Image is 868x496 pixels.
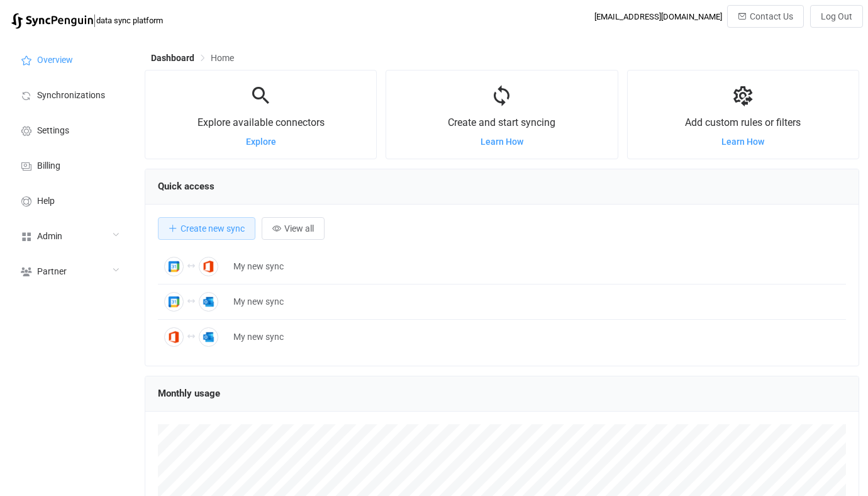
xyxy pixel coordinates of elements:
[594,12,722,21] div: [EMAIL_ADDRESS][DOMAIN_NAME]
[158,181,214,192] span: Quick access
[481,137,523,147] a: Learn How
[810,5,863,28] button: Log Out
[37,161,60,171] span: Billing
[246,137,276,147] a: Explore
[6,147,132,183] a: Billing
[181,223,245,234] span: Create new sync
[37,232,62,242] span: Admin
[37,91,105,101] span: Synchronizations
[158,217,255,240] button: Create new sync
[93,11,96,29] span: |
[284,223,314,234] span: View all
[11,11,163,29] a: |data sync platform
[37,196,55,206] span: Help
[96,16,163,25] span: data sync platform
[6,42,132,77] a: Overview
[37,267,67,277] span: Partner
[37,126,69,136] span: Settings
[750,11,793,21] span: Contact Us
[151,54,234,62] div: Breadcrumb
[721,137,764,147] a: Learn How
[11,13,93,29] img: syncpenguin.svg
[6,77,132,112] a: Synchronizations
[448,116,555,128] span: Create and start syncing
[685,116,801,128] span: Add custom rules or filters
[37,55,73,65] span: Overview
[727,5,804,28] button: Contact Us
[211,53,234,63] span: Home
[6,112,132,147] a: Settings
[6,183,132,218] a: Help
[151,53,194,63] span: Dashboard
[198,116,325,128] span: Explore available connectors
[158,388,220,399] span: Monthly usage
[821,11,852,21] span: Log Out
[262,217,325,240] button: View all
